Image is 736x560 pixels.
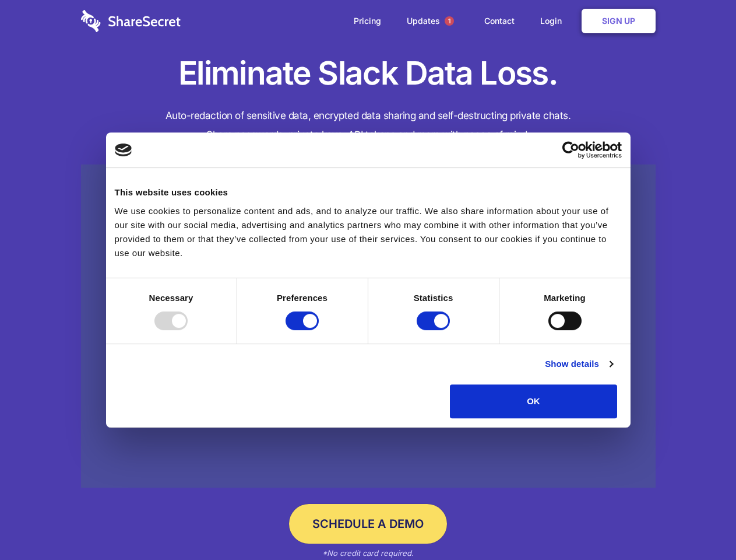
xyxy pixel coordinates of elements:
div: We use cookies to personalize content and ads, and to analyze our traffic. We also share informat... [115,204,622,260]
h1: Eliminate Slack Data Loss. [81,52,656,94]
strong: Preferences [277,293,327,303]
img: logo [115,143,132,156]
div: This website uses cookies [115,185,622,199]
a: Wistia video thumbnail [81,164,656,488]
strong: Marketing [544,293,586,303]
h4: Auto-redaction of sensitive data, encrypted data sharing and self-destructing private chats. Shar... [81,106,656,145]
a: Login [529,3,579,39]
img: logo-wordmark-white-trans-d4663122ce5f474addd5e946df7df03e33cb6a1c49d2221995e7729f52c070b2.svg [81,10,181,32]
strong: Statistics [414,293,453,303]
em: *No credit card required. [322,548,414,558]
a: Sign Up [582,9,656,33]
a: Show details [545,357,612,371]
span: 1 [445,16,454,26]
a: Schedule a Demo [289,504,447,544]
a: Contact [473,3,526,39]
a: Usercentrics Cookiebot - opens in a new window [520,141,622,159]
button: OK [450,384,617,418]
a: Pricing [342,3,393,39]
strong: Necessary [149,293,193,303]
